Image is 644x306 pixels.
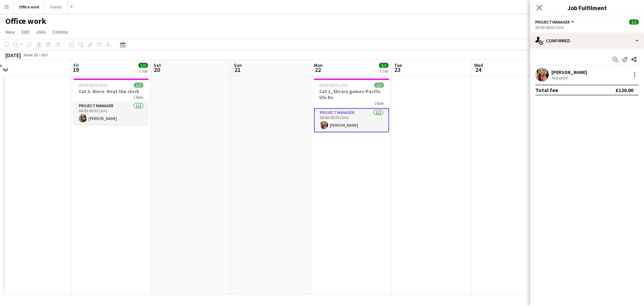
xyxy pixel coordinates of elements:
[33,28,49,36] a: Jobs
[133,95,143,100] span: 1 Role
[535,19,575,25] button: Project Manager
[139,63,148,68] span: 1/1
[53,29,68,35] span: Comms
[134,83,143,88] span: 1/1
[73,62,79,68] span: Fri
[50,28,70,36] a: Comms
[72,66,79,74] span: 19
[314,88,389,100] h3: Cat 1_library games-Pacific life Re
[234,62,242,68] span: Sun
[374,83,384,88] span: 1/1
[22,52,39,57] span: Week 38
[473,66,483,74] span: 24
[551,75,569,80] div: Not rated
[535,87,558,93] div: Total fee
[535,25,639,30] div: 00:00-00:01 (1m)
[45,0,67,13] button: Events
[139,69,148,74] div: 1 Job
[233,66,242,74] span: 21
[73,79,149,125] app-job-card: 00:00-00:01 (1m)1/1Cat 1- Nivro- Beat the clock1 RoleProject Manager1/100:00-00:01 (1m)[PERSON_NAME]
[19,28,32,36] a: Edit
[615,87,633,93] div: £120.00
[5,29,15,35] span: View
[535,19,570,25] span: Project Manager
[73,102,149,125] app-card-role: Project Manager1/100:00-00:01 (1m)[PERSON_NAME]
[379,63,388,68] span: 1/1
[629,19,639,25] span: 1/1
[42,52,48,57] div: BST
[14,0,45,13] button: Office work
[530,3,644,12] h3: Job Fulfilment
[313,66,323,74] span: 22
[5,16,46,26] h1: Office work
[3,28,17,36] a: View
[314,108,389,132] app-card-role: Project Manager1/100:00-00:01 (1m)[PERSON_NAME]
[319,83,348,88] span: 00:00-00:01 (1m)
[374,101,384,106] span: 1 Role
[21,29,29,35] span: Edit
[73,88,149,94] h3: Cat 1- Nivro- Beat the clock
[393,66,402,74] span: 23
[314,79,389,132] app-job-card: 00:00-00:01 (1m)1/1Cat 1_library games-Pacific life Re1 RoleProject Manager1/100:00-00:01 (1m)[PE...
[5,52,21,58] div: [DATE]
[36,29,46,35] span: Jobs
[530,33,644,49] div: Confirmed
[314,62,323,68] span: Mon
[474,62,483,68] span: Wed
[154,62,161,68] span: Sat
[79,83,107,88] span: 00:00-00:01 (1m)
[379,69,388,74] div: 1 Job
[551,69,587,75] div: [PERSON_NAME]
[153,66,161,74] span: 20
[394,62,402,68] span: Tue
